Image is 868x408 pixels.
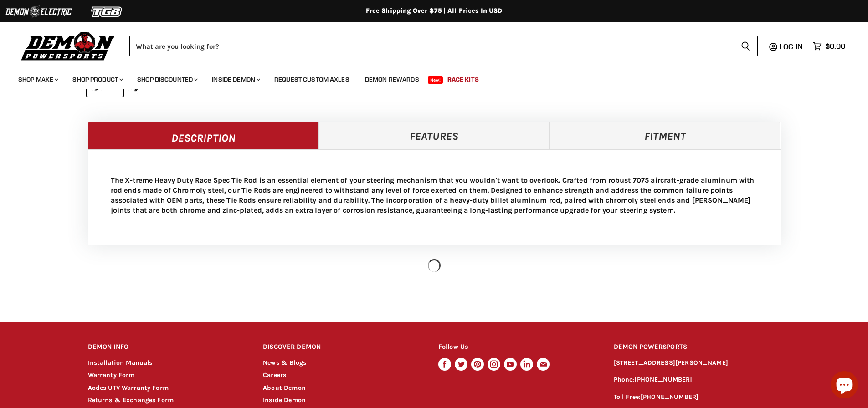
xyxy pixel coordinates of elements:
p: Toll Free: [614,392,781,403]
a: Aodes UTV Warranty Form [88,384,169,392]
span: New! [428,76,443,84]
a: Installation Manuals [88,359,153,367]
a: Demon Rewards [358,70,426,89]
form: Product [129,36,758,56]
a: News & Blogs [263,359,306,367]
a: Features [318,122,550,149]
a: Inside Demon [205,70,266,89]
a: Shop Discounted [130,70,203,89]
a: Race Kits [441,70,486,89]
a: Inside Demon [263,396,306,404]
a: About Demon [263,384,306,392]
ul: Main menu [11,66,843,89]
a: Request Custom Axles [267,70,356,89]
p: [STREET_ADDRESS][PERSON_NAME] [614,358,781,368]
a: Careers [263,371,286,379]
a: [PHONE_NUMBER] [641,393,699,401]
a: $0.00 [808,40,850,53]
a: Shop Make [11,70,64,89]
button: Search [734,36,758,56]
span: Log in [780,42,803,51]
a: Warranty Form [88,371,135,379]
p: Phone: [614,375,781,385]
span: $0.00 [825,42,845,51]
a: Fitment [550,122,781,149]
input: Search [129,36,734,56]
a: Description [88,122,319,149]
div: Free Shipping Over $75 | All Prices In USD [70,7,799,15]
a: Shop Product [66,70,128,89]
h2: Follow Us [438,337,596,358]
a: [PHONE_NUMBER] [634,376,692,383]
p: The X-treme Heavy Duty Race Spec Tie Rod is an essential element of your steering mechanism that ... [111,175,758,215]
img: TGB Logo 2 [73,3,141,20]
img: Demon Powersports [18,30,118,62]
h2: DEMON POWERSPORTS [614,337,781,358]
a: Log in [776,42,808,51]
img: Demon Electric Logo 2 [5,3,73,20]
h2: DEMON INFO [88,337,246,358]
h2: DISCOVER DEMON [263,337,421,358]
a: Returns & Exchanges Form [88,396,174,404]
inbox-online-store-chat: Shopify online store chat [828,371,861,401]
